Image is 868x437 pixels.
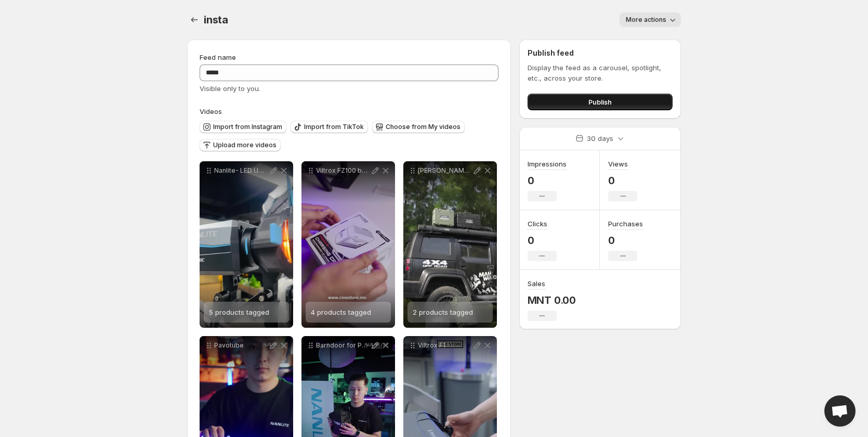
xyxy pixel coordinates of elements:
[372,121,465,133] button: Choose from My videos
[213,123,282,131] span: Import from Instagram
[200,161,293,328] div: Nanlite- LED UG Arena- [GEOGRAPHIC_DATA] 2- Cinestore 9983-3230 wwwcinestore5 products tagged
[301,161,395,328] div: Viltrox FZ100 battery charging case 2450004 products tagged
[200,107,222,115] span: Videos
[528,48,673,58] h2: Publish feed
[316,166,370,175] p: Viltrox FZ100 battery charging case 245000
[200,121,286,133] button: Import from Instagram
[204,14,228,26] span: insta
[214,166,268,175] p: Nanlite- LED UG Arena- [GEOGRAPHIC_DATA] 2- Cinestore 9983-3230 wwwcinestore
[588,97,612,107] span: Publish
[418,341,472,350] p: Viltrox F1
[587,133,613,144] p: 30 days
[528,219,547,229] h3: Clicks
[528,94,673,110] button: Publish
[620,12,681,27] button: More actions
[386,123,461,131] span: Choose from My videos
[291,121,368,133] button: Import from TikTok
[528,234,557,247] p: 0
[528,278,545,289] h3: Sales
[824,395,856,427] div: Open chat
[311,308,371,316] span: 4 products tagged
[418,166,472,175] p: [PERSON_NAME] T-230 300000 T-300 420000 Gutek
[200,139,281,151] button: Upload more videos
[608,159,628,169] h3: Views
[413,308,473,316] span: 2 products tagged
[608,174,637,187] p: 0
[187,12,202,27] button: Settings
[528,294,576,306] p: MNT 0.00
[316,341,370,350] p: Barndoor for Pavotube 15C 30C
[608,219,643,229] h3: Purchases
[528,174,567,187] p: 0
[626,16,666,24] span: More actions
[209,308,269,316] span: 5 products tagged
[528,62,673,83] p: Display the feed as a carousel, spotlight, etc., across your store.
[304,123,364,131] span: Import from TikTok
[213,141,277,149] span: Upload more videos
[403,161,497,328] div: [PERSON_NAME] T-230 300000 T-300 420000 Gutek2 products tagged
[528,159,567,169] h3: Impressions
[200,84,260,93] span: Visible only to you.
[214,341,268,350] p: Pavotube
[200,53,236,61] span: Feed name
[608,234,643,247] p: 0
